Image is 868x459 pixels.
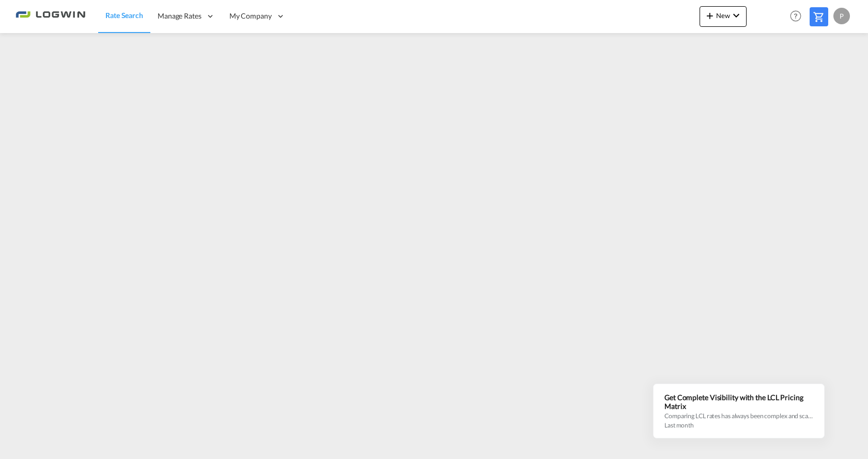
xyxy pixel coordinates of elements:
[229,11,272,21] span: My Company
[833,8,850,24] div: P
[704,11,742,20] span: New
[105,11,143,20] span: Rate Search
[787,7,810,26] div: Help
[704,9,716,22] md-icon: icon-plus 400-fg
[158,11,202,21] span: Manage Rates
[16,5,85,28] img: 2761ae10d95411efa20a1f5e0282d2d7.png
[700,6,747,27] button: icon-plus 400-fgNewicon-chevron-down
[730,9,742,22] md-icon: icon-chevron-down
[787,7,804,25] span: Help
